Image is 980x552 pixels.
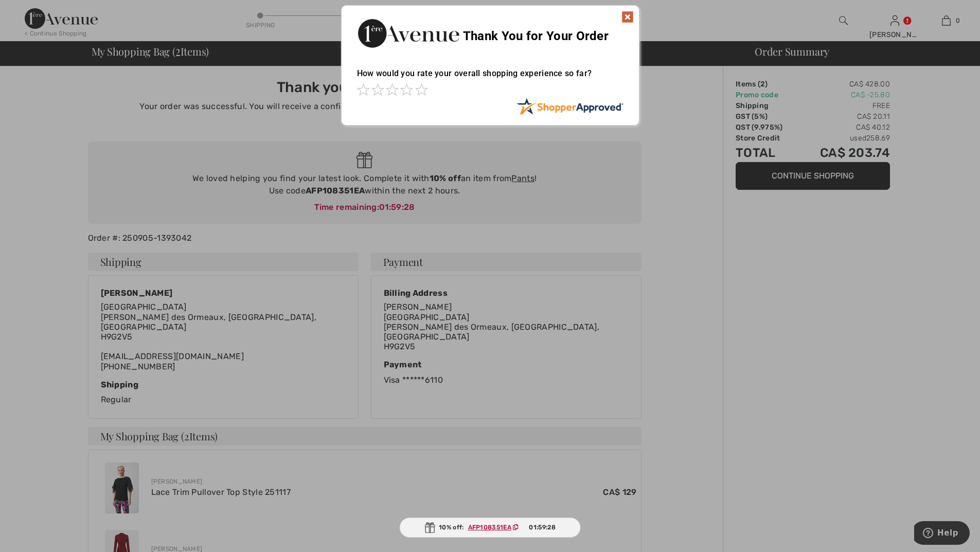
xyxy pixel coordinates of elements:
div: How would you rate your overall shopping experience so far? [357,58,623,98]
img: Thank You for Your Order [357,16,460,50]
span: Thank You for Your Order [463,29,609,43]
span: 01:59:28 [529,523,555,532]
img: Gift.svg [424,522,435,533]
span: Help [23,7,44,16]
img: x [621,11,634,23]
div: 10% off: [399,518,581,538]
ins: AFP108351EA [468,524,511,531]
